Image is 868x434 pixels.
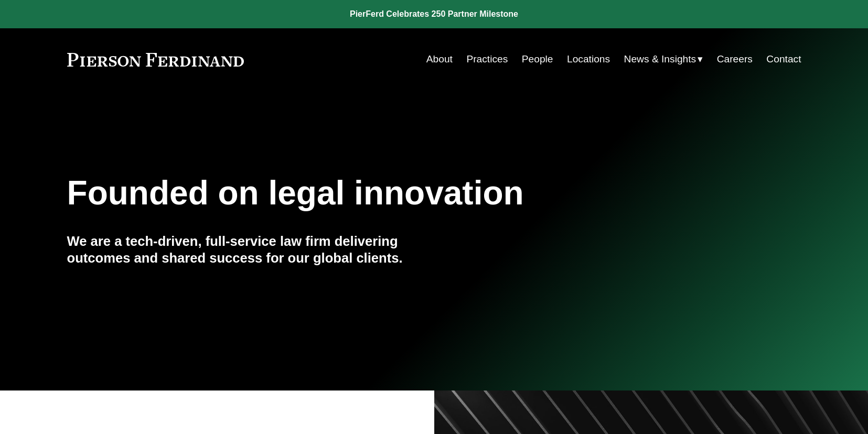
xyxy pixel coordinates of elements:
h4: We are a tech-driven, full-service law firm delivering outcomes and shared success for our global... [67,233,434,267]
span: News & Insights [624,50,696,69]
a: Contact [766,49,801,69]
a: Practices [466,49,508,69]
a: Careers [717,49,753,69]
a: People [522,49,553,69]
a: Locations [567,49,610,69]
a: About [426,49,453,69]
a: folder dropdown [624,49,703,69]
h1: Founded on legal innovation [67,174,679,212]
